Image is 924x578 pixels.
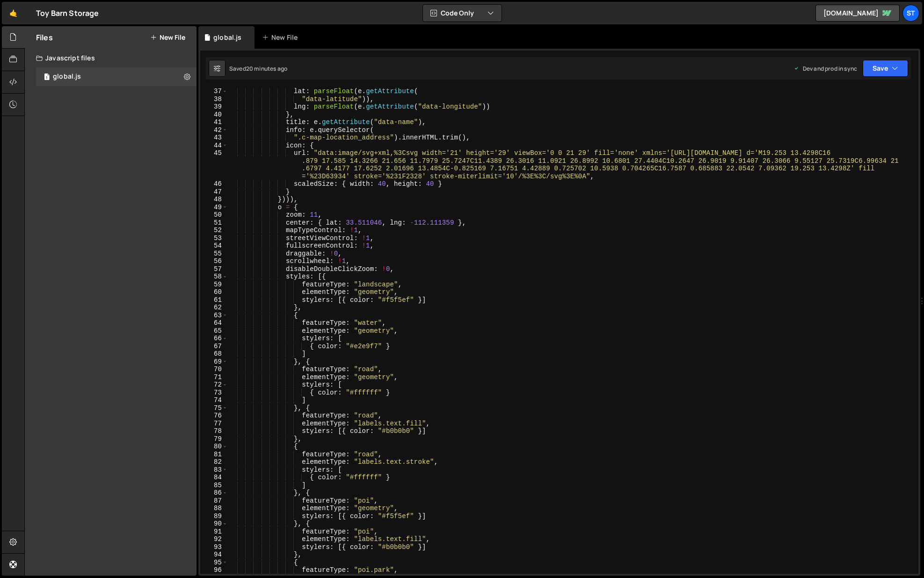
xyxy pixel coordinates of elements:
[200,211,228,219] div: 50
[44,74,50,81] span: 1
[200,543,228,551] div: 93
[200,443,228,451] div: 80
[36,7,99,19] div: Toy Barn Storage
[200,296,228,304] div: 61
[25,49,196,67] div: Javascript files
[200,196,228,204] div: 48
[200,227,228,234] div: 52
[200,404,228,412] div: 75
[863,60,908,77] button: Save
[200,497,228,505] div: 87
[200,95,228,103] div: 38
[200,234,228,242] div: 53
[200,559,228,567] div: 95
[200,528,228,536] div: 91
[200,304,228,312] div: 62
[200,288,228,296] div: 60
[200,88,228,95] div: 37
[200,103,228,111] div: 39
[200,134,228,142] div: 43
[200,343,228,351] div: 67
[200,327,228,335] div: 65
[200,505,228,512] div: 88
[2,2,25,24] a: 🤙
[200,126,228,134] div: 42
[200,319,228,327] div: 64
[262,33,301,42] div: New File
[200,358,228,366] div: 69
[200,396,228,404] div: 74
[200,273,228,281] div: 58
[200,389,228,397] div: 73
[200,118,228,126] div: 41
[793,65,857,73] div: Dev and prod in sync
[200,551,228,559] div: 94
[200,427,228,435] div: 78
[229,65,287,73] div: Saved
[200,512,228,520] div: 89
[423,5,502,22] button: Code Only
[200,188,228,196] div: 47
[200,250,228,258] div: 55
[200,466,228,474] div: 83
[200,242,228,250] div: 54
[200,412,228,420] div: 76
[200,111,228,119] div: 40
[200,451,228,459] div: 81
[200,435,228,443] div: 79
[36,67,196,86] div: 16992/46607.js
[200,335,228,343] div: 66
[200,180,228,188] div: 46
[200,142,228,150] div: 44
[200,520,228,528] div: 90
[213,33,241,42] div: global.js
[200,482,228,490] div: 85
[200,257,228,265] div: 56
[200,566,228,574] div: 96
[200,350,228,358] div: 68
[902,5,919,22] a: ST
[200,458,228,466] div: 82
[200,149,228,180] div: 45
[36,32,53,43] h2: Files
[200,204,228,212] div: 49
[53,73,81,81] div: global.js
[246,65,287,73] div: 20 minutes ago
[200,420,228,428] div: 77
[200,489,228,497] div: 86
[200,373,228,381] div: 71
[150,34,185,41] button: New File
[200,312,228,320] div: 63
[200,535,228,543] div: 92
[200,381,228,389] div: 72
[200,474,228,482] div: 84
[815,5,900,22] a: [DOMAIN_NAME]
[200,265,228,273] div: 57
[200,366,228,373] div: 70
[200,219,228,227] div: 51
[200,281,228,289] div: 59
